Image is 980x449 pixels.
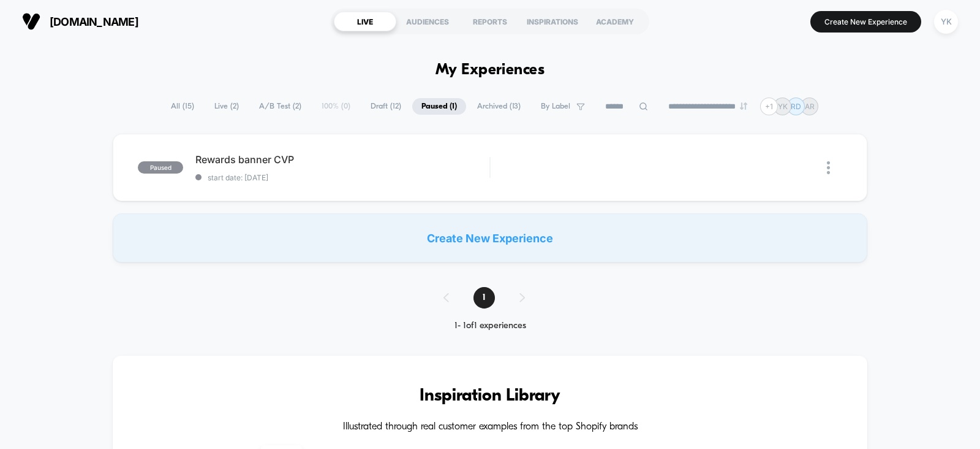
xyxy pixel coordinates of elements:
span: By Label [541,102,570,111]
span: Paused ( 1 ) [412,98,466,115]
span: Archived ( 13 ) [468,98,530,115]
button: YK [930,9,962,34]
p: AR [805,102,815,111]
span: [DOMAIN_NAME] [50,15,138,28]
span: All ( 15 ) [162,98,203,115]
div: ACADEMY [584,12,646,31]
img: Visually logo [22,12,40,31]
div: YK [934,10,958,34]
p: YK [778,102,788,111]
span: start date: [DATE] [195,173,489,182]
span: Draft ( 12 ) [361,98,410,115]
p: RD [791,102,801,111]
span: A/B Test ( 2 ) [250,98,311,115]
h3: Inspiration Library [149,386,831,406]
div: INSPIRATIONS [521,12,584,31]
span: Live ( 2 ) [205,98,248,115]
div: LIVE [334,12,396,31]
div: REPORTS [459,12,521,31]
div: AUDIENCES [396,12,459,31]
span: Rewards banner CVP [195,153,489,166]
img: end [740,102,747,110]
span: paused [138,161,183,174]
button: Create New Experience [810,11,921,33]
h4: Illustrated through real customer examples from the top Shopify brands [149,421,831,433]
h1: My Experiences [435,61,545,79]
button: [DOMAIN_NAME] [18,12,142,31]
div: Create New Experience [113,213,867,263]
img: close [827,161,830,174]
div: + 1 [760,98,778,115]
span: 1 [473,287,495,309]
div: 1 - 1 of 1 experiences [431,321,549,331]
